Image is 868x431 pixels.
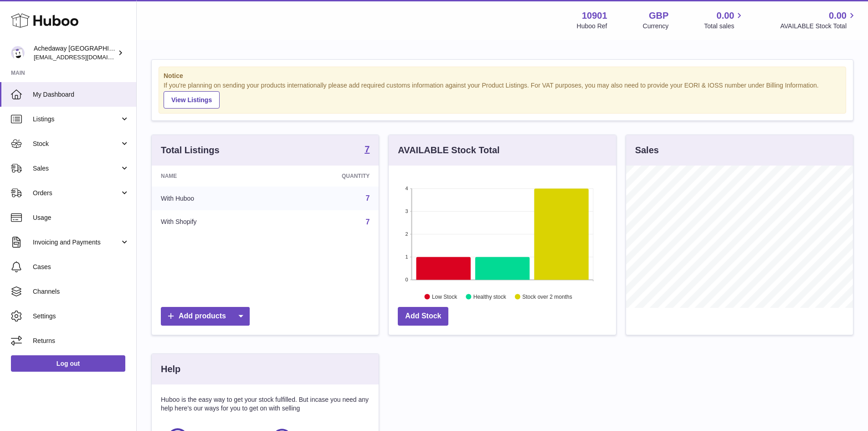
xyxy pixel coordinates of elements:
div: If you're planning on sending your products internationally please add required customs informati... [164,81,841,109]
span: Sales [33,164,120,173]
span: Total sales [704,22,745,31]
span: Listings [33,115,120,124]
a: 7 [365,194,370,202]
div: Achedaway [GEOGRAPHIC_DATA] [34,44,116,62]
span: AVAILABLE Stock Total [780,22,857,31]
text: 3 [406,208,408,214]
span: Cases [33,263,129,271]
span: Invoicing and Payments [33,238,120,247]
span: Returns [33,337,129,345]
a: Log out [11,355,125,372]
text: 1 [406,254,408,260]
a: 7 [365,218,370,226]
span: Channels [33,287,129,296]
span: 0.00 [717,10,734,22]
div: Currency [643,22,669,31]
strong: Notice [164,72,841,80]
span: Orders [33,189,120,197]
th: Name [152,166,274,187]
text: 2 [406,231,408,237]
th: Quantity [274,166,379,187]
text: Stock over 2 months [523,293,572,300]
text: Low Stock [432,293,457,300]
td: With Huboo [152,187,274,210]
h3: Total Listings [161,144,220,156]
span: My Dashboard [33,90,129,99]
div: Huboo Ref [577,22,607,31]
p: Huboo is the easy way to get your stock fulfilled. But incase you need any help here's our ways f... [161,395,370,413]
img: admin@newpb.co.uk [11,46,25,60]
a: Add Stock [398,307,448,326]
a: 0.00 AVAILABLE Stock Total [780,10,857,31]
span: Stock [33,140,120,148]
strong: 7 [365,145,370,154]
a: 7 [365,145,370,156]
span: 0.00 [829,10,847,22]
td: With Shopify [152,210,274,234]
h3: Sales [635,144,659,156]
span: [EMAIL_ADDRESS][DOMAIN_NAME] [34,53,134,61]
span: Usage [33,213,129,222]
span: Settings [33,312,129,321]
a: 0.00 Total sales [704,10,745,31]
a: View Listings [164,91,220,109]
h3: AVAILABLE Stock Total [398,144,499,156]
a: Add products [161,307,250,326]
text: Healthy stock [473,293,507,300]
strong: GBP [649,10,668,22]
text: 0 [406,277,408,282]
text: 4 [406,186,408,191]
strong: 10901 [582,10,607,22]
h3: Help [161,363,180,375]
